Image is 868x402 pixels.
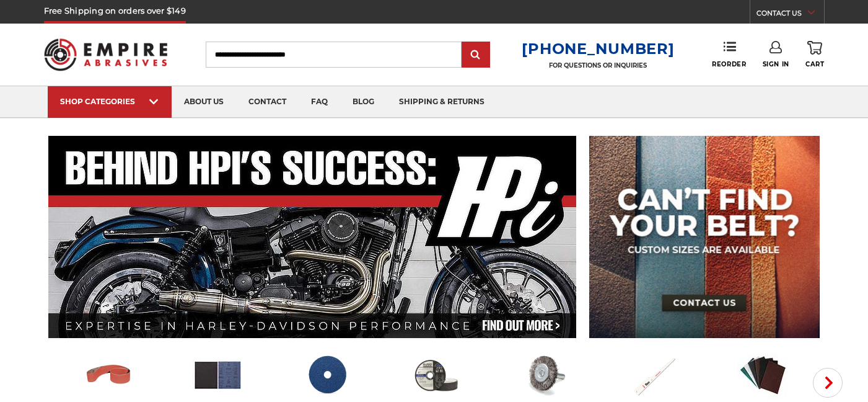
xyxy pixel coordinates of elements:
a: shipping & returns [387,86,497,118]
a: Reorder [712,41,746,68]
a: CONTACT US [756,6,824,24]
img: Bonded Cutting & Grinding [410,349,462,401]
a: contact [236,86,299,118]
img: Wire Wheels & Brushes [519,349,571,401]
span: Sign In [763,60,789,68]
input: Submit [463,43,488,68]
p: FOR QUESTIONS OR INQUIRIES [522,61,674,69]
img: Empire Abrasives [44,30,168,79]
a: blog [340,86,387,118]
a: about us [172,86,236,118]
a: faq [299,86,340,118]
img: promo banner for custom belts. [589,136,820,338]
img: Sanding Belts [83,349,134,401]
img: Non-woven Abrasives [737,349,789,401]
a: Cart [805,41,824,68]
a: [PHONE_NUMBER] [522,40,674,58]
img: Metal Saw Blades [628,349,680,401]
img: Sanding Discs [301,349,353,401]
img: Banner for an interview featuring Horsepower Inc who makes Harley performance upgrades featured o... [48,136,577,338]
span: Cart [805,60,824,68]
span: Reorder [712,60,746,68]
button: Next [813,368,843,398]
div: SHOP CATEGORIES [60,97,159,106]
img: Other Coated Abrasives [192,349,243,401]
